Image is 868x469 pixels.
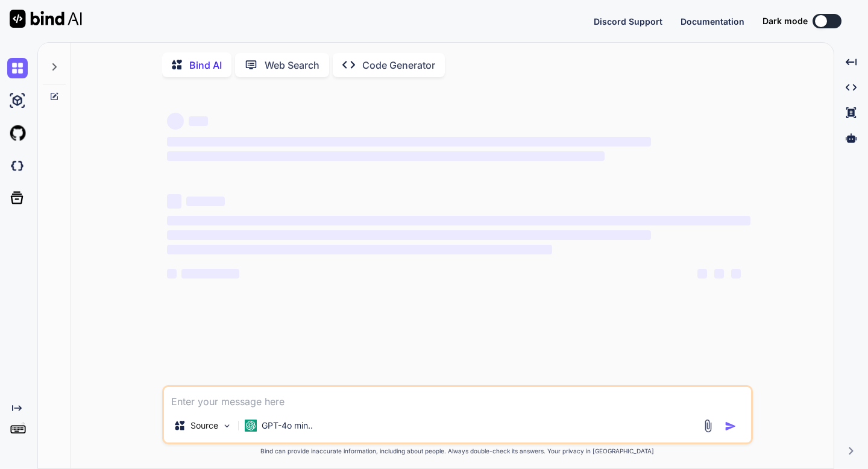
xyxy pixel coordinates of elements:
span: ‌ [167,269,177,279]
span: ‌ [167,113,184,130]
button: Documentation [681,15,744,28]
p: Bind AI [189,58,222,72]
p: Code Generator [362,58,435,72]
img: Pick Models [222,421,232,431]
p: Bind can provide inaccurate information, including about people. Always double-check its answers.... [162,447,753,456]
button: Discord Support [594,15,662,28]
span: ‌ [697,269,707,279]
span: ‌ [167,194,181,209]
span: ‌ [167,137,651,146]
img: attachment [701,419,715,433]
span: ‌ [167,230,651,240]
p: Web Search [265,58,319,72]
span: Dark mode [763,15,808,27]
img: githubLight [7,123,28,143]
span: Documentation [681,16,744,27]
img: ai-studio [7,90,28,111]
span: ‌ [167,245,552,254]
p: Source [190,420,218,432]
img: chat [7,58,28,78]
span: ‌ [731,269,741,279]
span: ‌ [186,197,225,206]
span: ‌ [189,116,208,126]
p: GPT-4o min.. [262,420,313,432]
span: ‌ [167,151,605,161]
span: ‌ [181,269,239,279]
img: icon [725,420,737,432]
img: Bind AI [10,10,82,28]
span: ‌ [714,269,724,279]
img: darkCloudIdeIcon [7,156,28,176]
span: ‌ [167,216,750,225]
span: Discord Support [594,16,662,27]
img: GPT-4o mini [245,420,257,432]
